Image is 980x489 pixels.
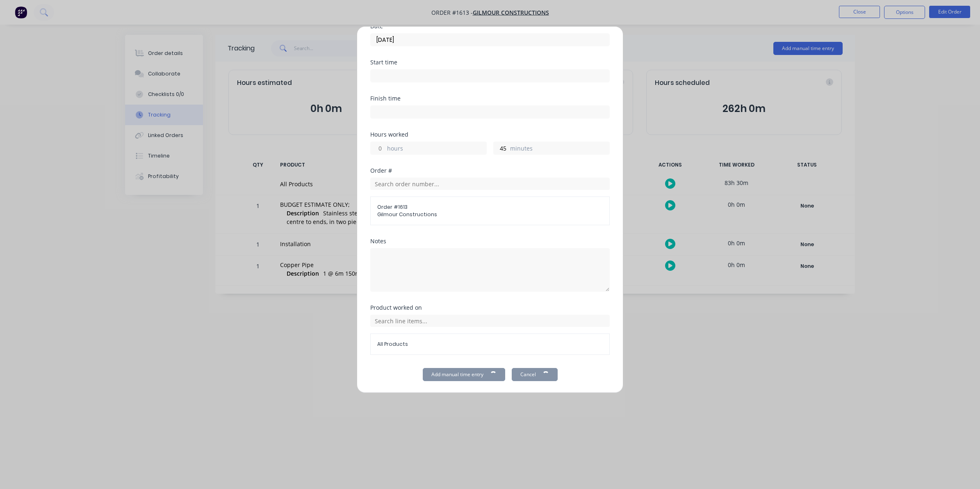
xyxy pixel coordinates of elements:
[370,305,610,311] div: Product worked on
[370,168,610,174] div: Order #
[512,368,558,381] button: Cancel
[370,238,610,244] div: Notes
[370,315,610,327] input: Search line items...
[423,368,505,381] button: Add manual time entry
[377,211,603,218] span: Gilmour Constructions
[371,142,385,154] input: 0
[370,59,610,65] div: Start time
[494,142,508,154] input: 0
[377,203,603,211] span: Order # 1613
[370,178,610,190] input: Search order number...
[510,144,609,154] label: minutes
[370,23,610,29] div: Date
[370,96,610,101] div: Finish time
[370,132,610,137] div: Hours worked
[377,340,603,348] span: All Products
[387,144,486,154] label: hours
